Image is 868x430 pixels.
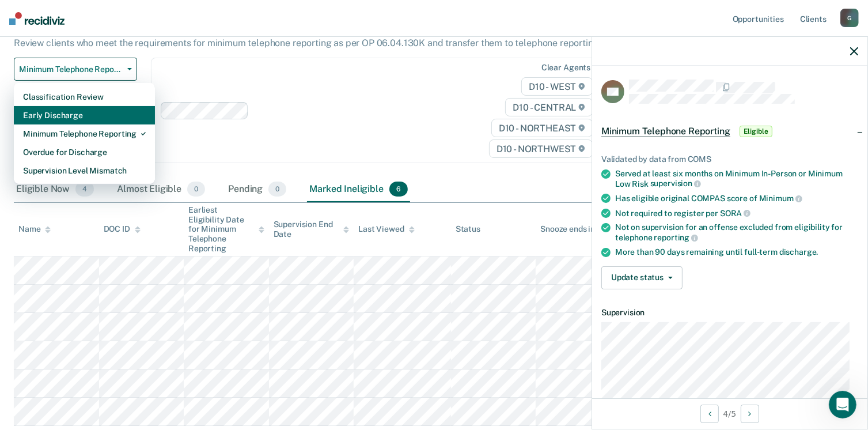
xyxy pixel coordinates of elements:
[654,233,699,242] span: reporting
[521,77,593,96] span: D10 - WEST
[720,209,751,218] span: SORA
[601,154,858,164] div: Validated by data from COMS
[491,119,593,137] span: D10 - NORTHEAST
[18,224,51,234] div: Name
[829,391,856,418] iframe: Intercom live chat
[592,113,867,150] div: Minimum Telephone ReportingEligible
[592,398,867,429] div: 4 / 5
[358,224,414,234] div: Last Viewed
[187,182,205,197] span: 0
[274,220,350,239] div: Supervision End Date
[307,177,410,202] div: Marked Ineligible
[75,182,94,197] span: 4
[541,63,590,73] div: Clear agents
[615,193,858,203] div: Has eligible original COMPAS score of
[23,143,146,161] div: Overdue for Discharge
[779,247,818,257] span: discharge.
[741,405,759,423] button: Next Opportunity
[700,405,719,423] button: Previous Opportunity
[505,98,593,116] span: D10 - CENTRAL
[540,224,605,234] div: Snooze ends in
[740,126,772,137] span: Eligible
[389,182,408,197] span: 6
[615,222,858,242] div: Not on supervision for an offense excluded from eligibility for telephone
[14,177,96,202] div: Eligible Now
[615,247,858,257] div: More than 90 days remaining until full-term
[601,308,858,318] dt: Supervision
[601,266,683,289] button: Update status
[268,182,286,197] span: 0
[9,12,65,25] img: Recidiviz
[226,177,289,202] div: Pending
[23,161,146,180] div: Supervision Level Mismatch
[23,88,146,106] div: Classification Review
[456,224,480,234] div: Status
[601,126,730,137] span: Minimum Telephone Reporting
[23,106,146,125] div: Early Discharge
[115,177,207,202] div: Almost Eligible
[489,139,593,158] span: D10 - NORTHWEST
[840,9,859,27] div: G
[615,208,858,218] div: Not required to register per
[19,65,123,74] span: Minimum Telephone Reporting
[615,169,858,188] div: Served at least six months on Minimum In-Person or Minimum Low Risk
[188,205,264,254] div: Earliest Eligibility Date for Minimum Telephone Reporting
[650,179,701,188] span: supervision
[104,224,141,234] div: DOC ID
[759,194,802,203] span: Minimum
[23,125,146,143] div: Minimum Telephone Reporting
